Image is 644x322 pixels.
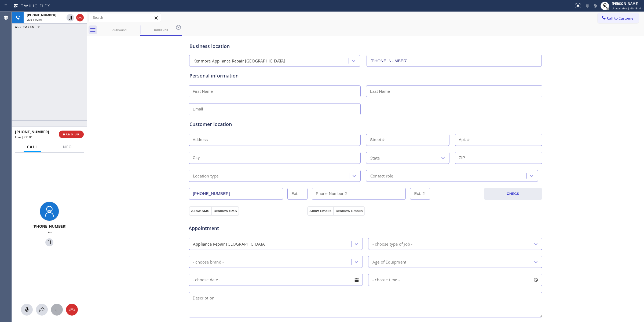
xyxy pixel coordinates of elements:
button: Open dialpad [51,304,63,316]
button: Hold Customer [45,238,53,246]
button: CHECK [484,188,542,200]
input: Email [189,103,361,115]
div: Age of Equipment [372,259,406,265]
div: Business location [189,43,541,50]
span: Unavailable | 4h 18min [612,6,642,10]
input: Ext. 2 [410,188,430,200]
div: outbound [99,28,140,32]
div: State [370,155,380,161]
div: - choose type of job - [372,241,412,247]
div: Kenmore Appliance Repair [GEOGRAPHIC_DATA] [193,58,285,64]
input: Search [89,13,161,22]
input: Ext. [287,188,308,200]
button: Mute [591,2,599,10]
span: [PHONE_NUMBER] [15,129,49,134]
input: Street # [366,134,449,146]
input: Address [189,134,361,146]
span: [PHONE_NUMBER] [27,13,56,17]
input: Phone Number [367,55,542,67]
button: ALL TASKS [12,24,45,30]
span: Call [27,145,38,149]
span: ALL TASKS [15,25,34,29]
span: Live | 00:01 [27,18,42,21]
button: Info [58,142,75,152]
span: Appointment [189,225,306,232]
input: - choose date - [189,274,363,286]
input: ZIP [455,152,543,164]
input: Apt. # [455,134,543,146]
button: Call to Customer [598,13,639,23]
input: Phone Number 2 [312,188,406,200]
div: Appliance Repair [GEOGRAPHIC_DATA] [193,241,266,247]
span: Live [46,230,52,234]
button: Hold Customer [67,14,74,21]
span: [PHONE_NUMBER] [32,224,67,229]
div: outbound [141,28,181,32]
div: [PERSON_NAME] [612,1,642,6]
input: Last Name [366,85,542,97]
button: HANG UP [59,131,84,138]
span: Info [61,145,72,149]
span: HANG UP [63,132,79,136]
div: Customer location [189,121,541,128]
button: Call [24,142,41,152]
div: - choose brand - [193,259,224,265]
input: City [189,152,361,164]
button: Disallow SMS [211,206,239,216]
span: Call to Customer [607,16,635,21]
button: Hang up [66,304,78,316]
button: Mute [21,304,33,316]
input: Phone Number [189,188,283,200]
input: First Name [189,85,361,97]
button: Open directory [36,304,48,316]
span: - choose time - [372,277,400,282]
button: Hang up [76,14,84,21]
span: Live | 00:01 [15,135,33,139]
div: Contact role [370,173,393,179]
div: Personal information [189,72,541,79]
div: Location type [193,173,219,179]
button: Disallow Emails [334,206,365,216]
button: Allow SMS [189,206,211,216]
button: Allow Emails [307,206,334,216]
